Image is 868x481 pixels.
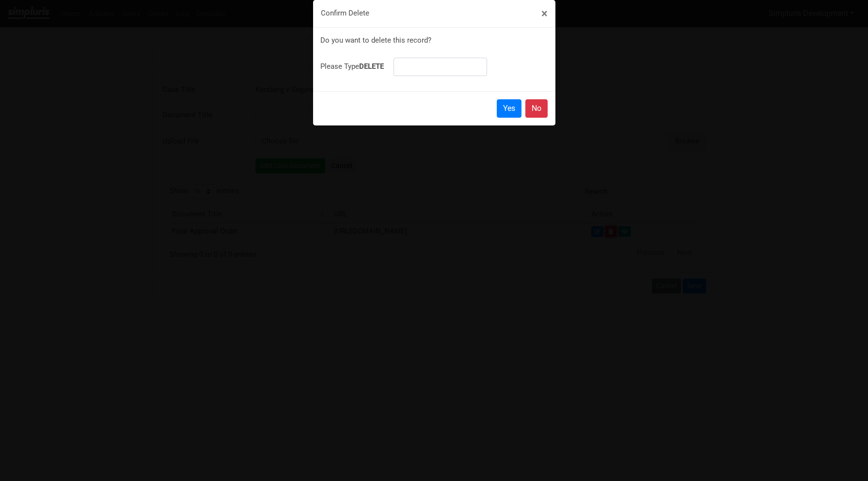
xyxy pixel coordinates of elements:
div: Do you want to delete this record? [320,35,548,46]
a: Yes [497,99,521,118]
label: Please Type [313,58,394,76]
div: Confirm Delete [321,8,369,19]
b: DELETE [359,62,384,71]
button: No [525,99,548,118]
